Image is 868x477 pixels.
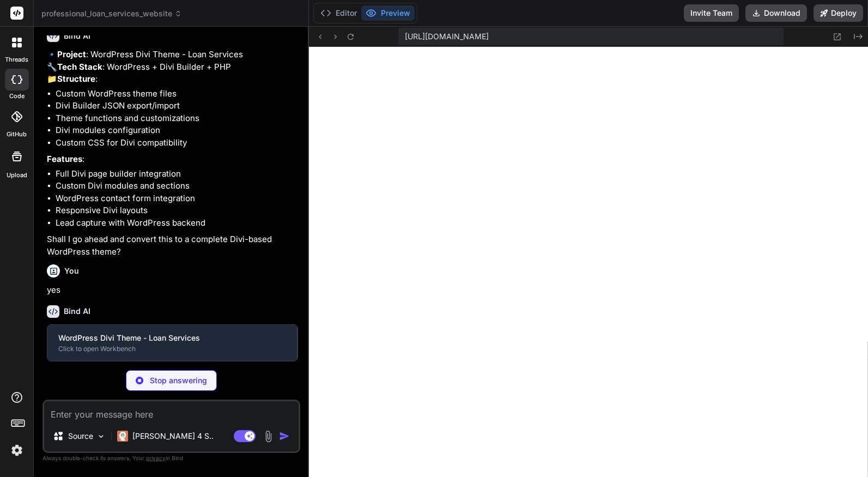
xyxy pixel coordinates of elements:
[47,233,298,258] p: Shall I go ahead and convert this to a complete Divi-based WordPress theme?
[745,4,807,22] button: Download
[58,333,286,343] div: WordPress Divi Theme - Loan Services
[56,137,298,149] li: Custom CSS for Divi compatibility
[47,154,82,164] strong: Features
[361,5,415,21] button: Preview
[58,345,286,353] div: Click to open Workbench
[316,5,361,21] button: Editor
[7,171,27,180] label: Upload
[146,455,166,461] span: privacy
[684,4,739,22] button: Invite Team
[64,31,90,41] h6: Bind AI
[56,168,298,180] li: Full Divi page builder integration
[41,8,182,19] span: professional_loan_services_website
[57,49,86,59] strong: Project
[64,306,90,317] h6: Bind AI
[8,441,26,460] img: settings
[56,204,298,217] li: Responsive Divi layouts
[279,431,290,442] img: icon
[57,62,102,72] strong: Tech Stack
[132,431,214,442] p: [PERSON_NAME] 4 S..
[47,325,297,361] button: WordPress Divi Theme - Loan ServicesClick to open Workbench
[56,180,298,192] li: Custom Divi modules and sections
[9,92,25,101] label: code
[56,100,298,112] li: Divi Builder JSON export/import
[47,284,298,297] p: yes
[56,217,298,230] li: Lead capture with WordPress backend
[117,431,128,442] img: Claude 4 Sonnet
[7,130,27,139] label: GitHub
[47,153,298,166] p: :
[309,47,868,477] iframe: Preview
[56,88,298,100] li: Custom WordPress theme files
[68,431,93,442] p: Source
[56,192,298,205] li: WordPress contact form integration
[43,453,300,463] p: Always double-check its answers. Your in Bind
[150,375,207,386] p: Stop answering
[57,74,95,84] strong: Structure
[56,112,298,125] li: Theme functions and customizations
[405,31,489,42] span: [URL][DOMAIN_NAME]
[47,49,298,86] p: 🔹 : WordPress Divi Theme - Loan Services 🔧 : WordPress + Divi Builder + PHP 📁 :
[814,4,863,22] button: Deploy
[5,55,28,64] label: threads
[56,124,298,137] li: Divi modules configuration
[64,265,79,276] h6: You
[96,432,106,441] img: Pick Models
[262,430,275,443] img: attachment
